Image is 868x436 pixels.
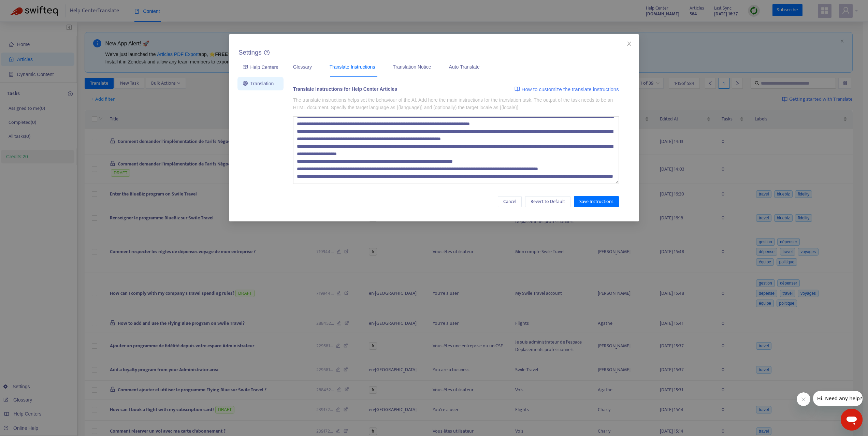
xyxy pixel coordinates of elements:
[293,63,312,71] div: Glossary
[498,196,522,207] button: Cancel
[238,49,262,57] h5: Settings
[515,85,619,93] a: How to customize the translate instructions
[525,196,570,207] button: Revert to Default
[243,64,278,70] a: Help Centers
[531,198,565,205] span: Revert to Default
[625,40,633,47] button: Close
[797,392,810,406] iframe: Fermer le message
[515,86,520,92] img: image-link
[293,96,619,111] p: The translate instructions helps set the behaviour of the AI. Add here the main instructions for ...
[579,198,613,205] span: Save Instructions
[330,63,375,71] div: Translate Instructions
[626,41,632,46] span: close
[393,63,431,71] div: Translation Notice
[293,85,397,95] div: Translate Instructions for Help Center Articles
[813,391,863,406] iframe: Message de la compagnie
[449,63,480,71] div: Auto Translate
[841,409,863,431] iframe: Bouton de lancement de la fenêtre de messagerie
[503,198,516,205] span: Cancel
[264,50,270,56] a: question-circle
[522,85,619,93] span: How to customize the translate instructions
[243,81,274,86] a: Translation
[574,196,619,207] button: Save Instructions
